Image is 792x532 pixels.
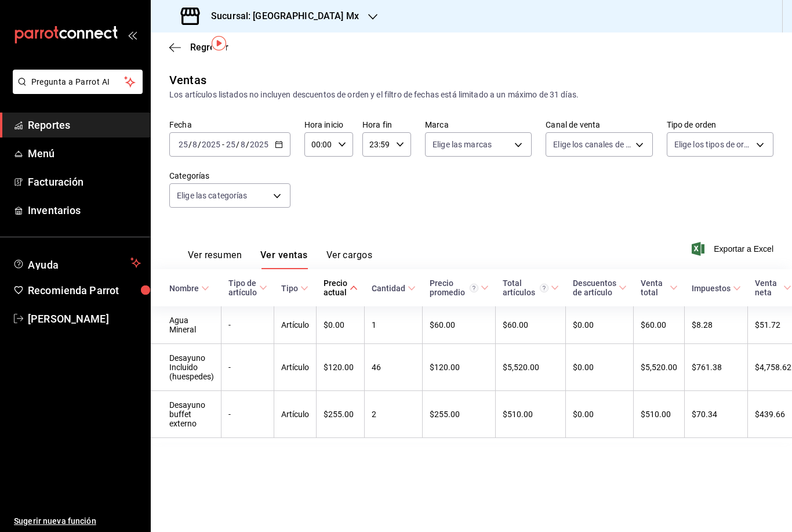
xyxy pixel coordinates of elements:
td: 46 [365,344,423,391]
span: / [198,140,201,149]
input: -- [240,140,246,149]
span: Impuestos [692,284,741,293]
span: Pregunta a Parrot AI [31,76,125,88]
td: $120.00 [423,344,496,391]
div: Tipo [281,284,298,293]
div: Impuestos [692,284,731,293]
td: $255.00 [317,391,365,438]
input: ---- [249,140,269,149]
label: Categorías [169,172,290,180]
span: Descuentos de artículo [573,278,627,297]
span: Sugerir nueva función [14,515,141,527]
td: $0.00 [317,306,365,344]
span: Elige las marcas [433,139,492,150]
td: Artículo [274,391,317,438]
td: $8.28 [685,306,748,344]
span: Tipo de artículo [228,278,267,297]
button: Ver cargos [326,249,373,269]
input: -- [192,140,198,149]
span: Nombre [169,284,209,293]
span: Elige los canales de venta [553,139,631,150]
div: Precio actual [324,278,347,297]
td: $0.00 [566,344,634,391]
div: Cantidad [372,284,405,293]
span: Inventarios [28,202,141,218]
label: Hora inicio [304,121,353,129]
td: - [221,344,274,391]
td: $0.00 [566,391,634,438]
button: Pregunta a Parrot AI [13,70,143,94]
td: Agua Mineral [151,306,221,344]
td: Artículo [274,306,317,344]
td: $5,520.00 [496,344,566,391]
div: Venta total [641,278,667,297]
td: $60.00 [634,306,685,344]
button: Ver ventas [260,249,308,269]
h3: Sucursal: [GEOGRAPHIC_DATA] Mx [202,9,359,23]
div: Los artículos listados no incluyen descuentos de orden y el filtro de fechas está limitado a un m... [169,89,773,101]
td: $510.00 [634,391,685,438]
div: Total artículos [503,278,548,297]
button: Exportar a Excel [694,242,773,256]
span: - [222,140,224,149]
td: 2 [365,391,423,438]
label: Hora fin [362,121,411,129]
td: $5,520.00 [634,344,685,391]
td: $510.00 [496,391,566,438]
span: Ayuda [28,256,126,270]
div: Venta neta [755,278,782,297]
td: Desayuno buffet externo [151,391,221,438]
td: $60.00 [423,306,496,344]
label: Tipo de orden [667,121,773,129]
div: Tipo de artículo [228,278,257,297]
td: $120.00 [317,344,365,391]
div: Descuentos de artículo [573,278,616,297]
img: Tooltip marker [212,36,226,50]
input: -- [226,140,236,149]
svg: Precio promedio = Total artículos / cantidad [470,284,478,292]
input: ---- [201,140,221,149]
span: Venta total [641,278,678,297]
span: / [236,140,239,149]
td: $761.38 [685,344,748,391]
div: navigation tabs [188,249,372,269]
span: Total artículos [503,278,559,297]
div: Ventas [169,71,206,89]
span: / [246,140,249,149]
input: -- [178,140,188,149]
span: Cantidad [372,284,416,293]
button: Regresar [169,42,228,53]
label: Marca [425,121,532,129]
td: - [221,306,274,344]
td: Artículo [274,344,317,391]
span: Tipo [281,284,308,293]
svg: El total artículos considera cambios de precios en los artículos así como costos adicionales por ... [540,284,548,292]
span: Regresar [190,42,228,53]
td: $70.34 [685,391,748,438]
label: Canal de venta [546,121,652,129]
td: Desayuno Incluido (huespedes) [151,344,221,391]
td: $0.00 [566,306,634,344]
div: Nombre [169,284,199,293]
td: 1 [365,306,423,344]
td: $255.00 [423,391,496,438]
span: Facturación [28,174,141,190]
span: / [188,140,192,149]
button: open_drawer_menu [128,30,137,39]
span: Elige las categorías [177,190,248,201]
span: Menú [28,146,141,161]
span: [PERSON_NAME] [28,311,141,327]
span: Reportes [28,117,141,133]
span: Recomienda Parrot [28,283,141,298]
label: Fecha [169,121,290,129]
td: $60.00 [496,306,566,344]
td: - [221,391,274,438]
button: Ver resumen [188,249,242,269]
span: Precio promedio [430,278,489,297]
span: Elige los tipos de orden [674,139,752,150]
span: Precio actual [324,278,358,297]
span: Venta neta [755,278,792,297]
a: Pregunta a Parrot AI [8,84,143,96]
